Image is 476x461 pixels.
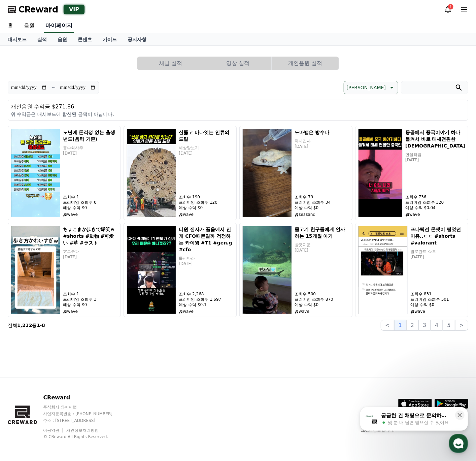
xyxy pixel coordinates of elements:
p: [DATE] [410,254,465,260]
p: [DATE] [63,151,118,156]
a: 몽골에서 중국이야기 하다 들켜서 바로 태세전환한 중국인 몽골에서 중국이야기 하다 들켜서 바로 태세전환한 [DEMOGRAPHIC_DATA] 한썰타임 [DATE] 조회수 736 ... [355,126,468,220]
p: 개인음원 수익금 $271.86 [11,103,465,111]
strong: 1,232 [17,323,32,328]
h5: ちょこまか歩きで爆笑ｗ #shorts #動物 #可愛い #草 #ラスト [63,226,118,246]
button: 3 [418,320,431,331]
p: wave [295,309,349,314]
p: 발로란트 쇼츠 [410,249,465,254]
strong: 8 [42,323,45,328]
p: アニテン [63,249,118,254]
p: wave [410,309,465,314]
p: 조회수 79 [295,194,349,200]
p: 예상 수익 $0.04 [405,205,465,210]
p: 프리미엄 조회수 120 [179,200,234,205]
h5: 노년에 돈걱정 없는 출생년도(음력 기준) [63,129,118,142]
p: [DATE] [295,248,349,253]
p: 예상 수익 $0.1 [179,302,234,307]
p: 프리미엄 조회수 0 [63,200,118,205]
h5: 프나틱전 몬옛이 떨었던 이유..ㄷㄷ #shorts #valorant [410,226,465,246]
p: 조회수 2,268 [179,291,234,297]
a: 설정 [87,213,129,230]
button: > [455,320,468,331]
a: 영상 실적 [204,57,272,70]
span: 설정 [104,224,112,229]
p: 예상 수익 $0 [410,302,465,307]
a: 산뚫고 바다잇는 인류의 드릴 산뚫고 바다잇는 인류의 드릴 세상망보기 [DATE] 조회수 190 프리미엄 조회수 120 예상 수익 $0 wave [124,126,237,220]
a: 실적 [32,33,52,45]
p: 예상 수익 $0 [295,302,349,307]
p: 조회수 190 [179,194,234,200]
button: 4 [431,320,443,331]
a: 콘텐츠 [72,33,97,45]
div: VIP [64,5,84,14]
p: 세상망보기 [179,145,234,151]
button: < [381,320,394,331]
p: 조회수 831 [410,291,465,297]
p: 전체 중 - [8,322,45,329]
span: 대화 [62,224,70,229]
p: wave [63,212,118,217]
a: 음원 [52,33,72,45]
a: 이용약관 [43,428,64,433]
a: 음원 [19,19,40,33]
p: wave [405,212,465,217]
a: 대화 [44,213,87,230]
a: 프나틱전 몬옛이 떨었던 이유..ㄷㄷ #shorts #valorant 프나틱전 몬옛이 떨었던 이유..ㄷㄷ #shorts #valorant 발로란트 쇼츠 [DATE] 조회수 83... [355,223,468,317]
p: © CReward All Rights Reserved. [43,434,125,439]
p: 조회수 1 [63,194,118,200]
p: [DATE] [179,151,234,156]
button: 영상 실적 [204,57,271,70]
p: 조회수 1 [63,291,118,297]
p: 사업자등록번호 : [PHONE_NUMBER] [43,411,125,417]
h5: 몽골에서 중국이야기 하다 들켜서 바로 태세전환한 [DEMOGRAPHIC_DATA] [405,129,465,149]
p: wave [63,309,118,314]
p: wave [179,309,234,314]
img: 티원 젠자가 플옵에서 진게 CFO때문일까 걱정하는 카이윙 #T1 #gen.g #cfo [127,226,176,314]
p: 주소 : [STREET_ADDRESS] [43,418,125,423]
img: 물고기 친구들에게 인사하는 15개월 아기 [242,226,292,314]
span: 홈 [21,224,25,229]
h5: 산뚫고 바다잇는 인류의 드릴 [179,129,234,142]
img: 프나틱전 몬옛이 떨었던 이유..ㄷㄷ #shorts #valorant [358,226,408,314]
p: CReward [43,394,125,402]
p: [DATE] [63,254,118,260]
p: 프리미엄 조회수 870 [295,297,349,302]
a: ちょこまか歩きで爆笑ｗ #shorts #動物 #可愛い #草 #ラスト ちょこまか歩きで爆笑ｗ #shorts #動物 #可愛い #草 #ラスト アニテン [DATE] 조회수 1 프리미엄 ... [8,223,121,317]
a: 물고기 친구들에게 인사하는 15개월 아기 물고기 친구들에게 인사하는 15개월 아기 방긋지운 [DATE] 조회수 500 프리미엄 조회수 870 예상 수익 $0 wave [239,223,352,317]
p: 예상 수익 $0 [63,302,118,307]
a: CReward [8,4,58,15]
img: 노년에 돈걱정 없는 출생년도(음력 기준) [11,129,60,217]
button: 1 [394,320,406,331]
p: 풍수와사주 [63,145,118,151]
p: 위 수익금은 대시보드에 합산된 금액이 아닙니다. [11,111,465,118]
p: 차니집사 [295,138,349,144]
p: [DATE] [405,157,465,163]
a: 공지사항 [122,33,152,45]
a: 마이페이지 [44,19,74,33]
button: 채널 실적 [137,57,204,70]
p: wave [179,212,234,217]
a: 홈 [2,19,19,33]
button: [PERSON_NAME] [344,81,398,94]
a: 대시보드 [2,33,32,45]
p: 예상 수익 $0 [295,205,349,210]
a: 도마뱀은 방수다 도마뱀은 방수다 차니집사 [DATE] 조회수 79 프리미엄 조회수 34 예상 수익 $0 seasand [239,126,352,220]
a: 개인정보처리방침 [66,428,99,433]
p: [PERSON_NAME] [347,83,386,92]
p: 예상 수익 $0 [179,205,234,210]
a: 홈 [2,213,44,230]
a: 노년에 돈걱정 없는 출생년도(음력 기준) 노년에 돈걱정 없는 출생년도(음력 기준) 풍수와사주 [DATE] 조회수 1 프리미엄 조회수 0 예상 수익 $0 wave [8,126,121,220]
h5: 물고기 친구들에게 인사하는 15개월 아기 [295,226,349,239]
a: 가이드 [97,33,122,45]
p: ~ [51,84,56,92]
p: 프리미엄 조회수 501 [410,297,465,302]
img: ちょこまか歩きで爆笑ｗ #shorts #動物 #可愛い #草 #ラスト [11,226,60,314]
img: 산뚫고 바다잇는 인류의 드릴 [127,129,176,217]
p: 프리미엄 조회수 320 [405,200,465,205]
p: [DATE] [179,261,234,266]
p: [DATE] [295,144,349,149]
button: 2 [406,320,418,331]
button: 개인음원 실적 [272,57,339,70]
a: 1 [444,5,452,13]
